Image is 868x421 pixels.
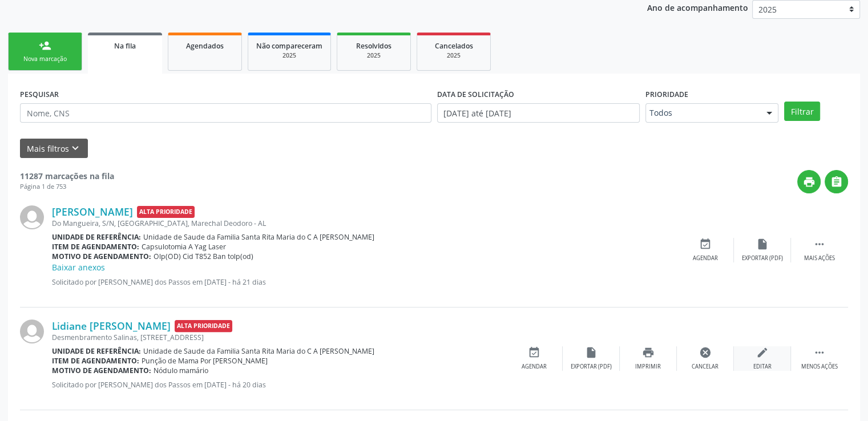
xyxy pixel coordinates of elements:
i: print [803,176,815,188]
i: insert_drive_file [756,238,769,250]
i: edit [756,346,769,359]
span: Cancelados [435,41,473,51]
label: PESQUISAR [20,86,59,103]
input: Selecione um intervalo [437,103,640,123]
span: Não compareceram [256,41,322,51]
img: img [20,205,44,229]
span: Olp(OD) Cid T852 Ban tolp(od) [154,252,253,261]
b: Item de agendamento: [52,356,139,366]
div: Agendar [693,254,718,262]
span: Na fila [114,41,136,51]
div: Imprimir [635,363,661,371]
i: event_available [699,238,712,250]
button:  [825,170,848,193]
input: Nome, CNS [20,103,431,123]
span: Capsulotomia A Yag Laser [142,242,226,252]
a: Baixar anexos [52,262,105,273]
b: Unidade de referência: [52,232,141,242]
div: Desmenbramento Salinas, [STREET_ADDRESS] [52,333,506,342]
a: Lidiane [PERSON_NAME] [52,319,171,332]
div: 2025 [256,51,322,60]
i: cancel [699,346,712,359]
i: print [642,346,655,359]
i: insert_drive_file [585,346,597,359]
div: Exportar (PDF) [571,363,612,371]
i: event_available [528,346,540,359]
label: DATA DE SOLICITAÇÃO [437,86,514,103]
img: img [20,319,44,343]
label: Prioridade [645,86,688,103]
div: 2025 [345,51,402,60]
div: Editar [753,363,772,371]
span: Alta Prioridade [175,320,232,332]
div: 2025 [425,51,482,60]
b: Item de agendamento: [52,242,139,252]
b: Unidade de referência: [52,346,141,356]
span: Agendados [186,41,224,51]
strong: 11287 marcações na fila [20,171,114,181]
div: Nova marcação [17,55,74,63]
p: Solicitado por [PERSON_NAME] dos Passos em [DATE] - há 21 dias [52,277,677,287]
a: [PERSON_NAME] [52,205,133,218]
i: keyboard_arrow_down [69,142,82,155]
div: person_add [39,39,51,52]
span: Todos [649,107,756,119]
span: Resolvidos [356,41,391,51]
b: Motivo de agendamento: [52,366,151,375]
div: Menos ações [801,363,838,371]
button: print [797,170,821,193]
button: Filtrar [784,102,820,121]
div: Mais ações [804,254,835,262]
button: Mais filtroskeyboard_arrow_down [20,139,88,159]
div: Agendar [522,363,547,371]
span: Punção de Mama Por [PERSON_NAME] [142,356,268,366]
div: Exportar (PDF) [742,254,783,262]
p: Solicitado por [PERSON_NAME] dos Passos em [DATE] - há 20 dias [52,380,506,390]
span: Alta Prioridade [137,206,195,218]
span: Nódulo mamário [154,366,208,375]
b: Motivo de agendamento: [52,252,151,261]
span: Unidade de Saude da Familia Santa Rita Maria do C A [PERSON_NAME] [143,346,374,356]
div: Do Mangueira, S/N, [GEOGRAPHIC_DATA], Marechal Deodoro - AL [52,218,677,228]
i:  [830,176,843,188]
i:  [813,346,826,359]
div: Cancelar [692,363,718,371]
i:  [813,238,826,250]
span: Unidade de Saude da Familia Santa Rita Maria do C A [PERSON_NAME] [143,232,374,242]
div: Página 1 de 753 [20,182,114,192]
